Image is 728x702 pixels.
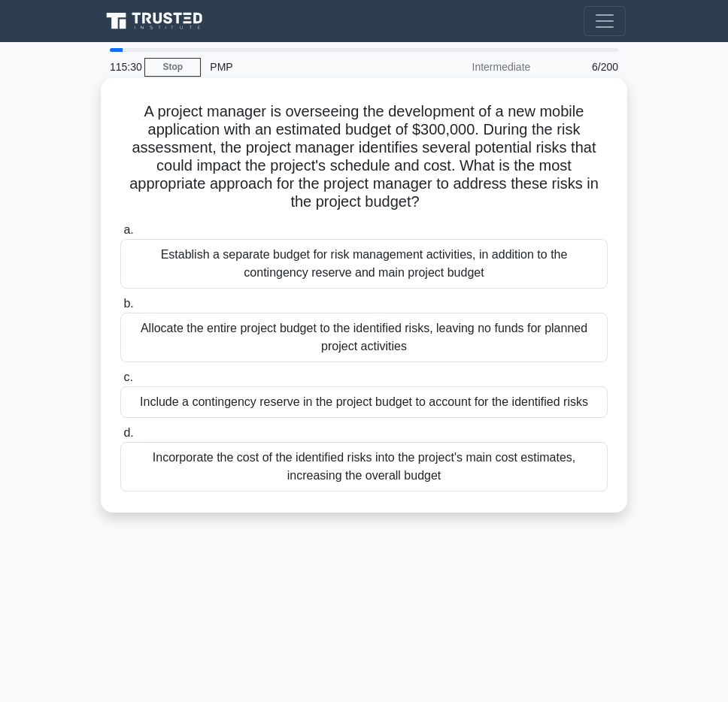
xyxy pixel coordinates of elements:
a: Stop [144,58,201,77]
div: Establish a separate budget for risk management activities, in addition to the contingency reserv... [120,239,608,289]
div: 6/200 [539,52,627,82]
span: b. [123,297,133,310]
div: Incorporate the cost of the identified risks into the project's main cost estimates, increasing t... [120,442,608,492]
button: Toggle navigation [584,6,626,36]
span: c. [123,371,132,383]
div: 115:30 [101,52,144,82]
div: Intermediate [408,52,539,82]
div: Include a contingency reserve in the project budget to account for the identified risks [120,386,608,418]
h5: A project manager is overseeing the development of a new mobile application with an estimated bud... [119,102,609,212]
div: PMP [201,52,408,82]
span: a. [123,223,133,236]
div: Allocate the entire project budget to the identified risks, leaving no funds for planned project ... [120,313,608,362]
span: d. [123,426,133,439]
